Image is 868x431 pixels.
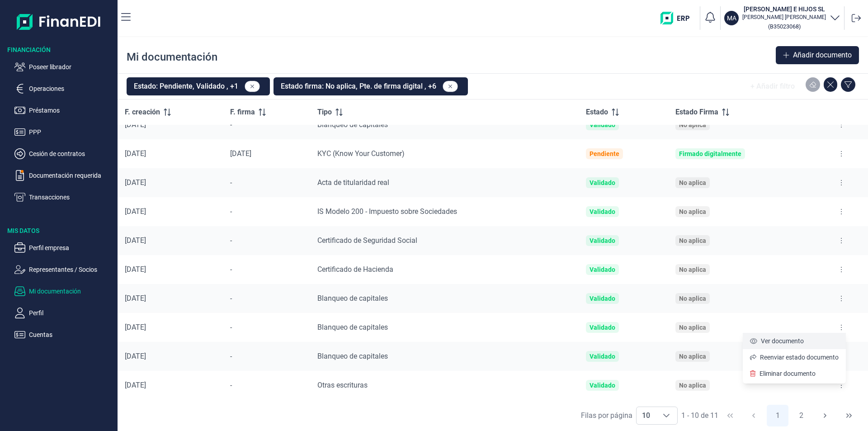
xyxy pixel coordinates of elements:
[14,264,114,275] button: Representantes / Socios
[230,207,303,216] div: -
[656,407,677,424] div: Choose
[125,352,216,361] div: [DATE]
[127,50,217,64] div: Mi documentación
[743,405,764,426] button: Previous Page
[29,192,114,203] p: Transacciones
[317,107,332,118] span: Tipo
[125,381,216,390] div: [DATE]
[679,353,706,360] div: No aplica
[761,336,804,346] span: Ver documento
[29,242,114,253] p: Perfil empresa
[14,192,114,203] button: Transacciones
[679,266,706,273] div: No aplica
[590,266,615,273] div: Validado
[29,170,114,181] p: Documentación requerida
[230,236,303,245] div: -
[679,324,706,331] div: No aplica
[125,323,216,332] div: [DATE]
[791,405,812,426] button: Page 2
[590,295,615,302] div: Validado
[230,352,303,361] div: -
[768,23,801,30] small: Copiar cif
[742,14,826,21] p: [PERSON_NAME] [PERSON_NAME]
[660,12,696,24] img: erp
[29,105,114,116] p: Préstamos
[230,178,303,187] div: -
[230,107,255,118] span: F. firma
[590,353,615,360] div: Validado
[679,295,706,302] div: No aplica
[317,352,388,360] span: Blanqueo de capitales
[29,62,114,72] p: Poseer librador
[125,149,216,158] div: [DATE]
[14,62,114,72] button: Poseer librador
[679,208,706,215] div: No aplica
[230,381,303,390] div: -
[581,410,632,421] div: Filas por página
[750,369,815,378] a: Eliminar documento
[590,150,619,157] div: Pendiente
[719,405,741,426] button: First Page
[317,323,388,332] span: Blanqueo de capitales
[590,382,615,389] div: Validado
[750,336,804,346] a: Ver documento
[125,207,216,216] div: [DATE]
[637,407,656,424] span: 10
[317,178,389,187] span: Acta de titularidad real
[776,46,859,64] button: Añadir documento
[590,237,615,244] div: Validado
[125,236,216,245] div: [DATE]
[230,294,303,303] div: -
[317,236,417,245] span: Certificado de Seguridad Social
[14,127,114,137] button: PPP
[317,265,393,274] span: Certificado de Hacienda
[727,14,736,23] p: MA
[743,349,846,365] li: Reenviar estado documento
[29,264,114,275] p: Representantes / Socios
[29,148,114,159] p: Cesión de contratos
[29,83,114,94] p: Operaciones
[742,5,826,14] h3: [PERSON_NAME] E HIJOS SL
[14,308,114,318] button: Perfil
[743,365,846,382] li: Eliminar documento
[793,50,852,61] span: Añadir documento
[274,77,468,95] button: Estado firma: No aplica, Pte. de firma digital , +6
[675,107,718,118] span: Estado Firma
[590,208,615,215] div: Validado
[127,77,270,95] button: Estado: Pendiente, Validado , +1
[590,324,615,331] div: Validado
[125,107,160,118] span: F. creación
[679,150,741,157] div: Firmado digitalmente
[317,294,388,303] span: Blanqueo de capitales
[838,405,860,426] button: Last Page
[759,369,816,378] span: Eliminar documento
[586,107,608,118] span: Estado
[750,353,839,362] a: Reenviar estado documento
[14,286,114,297] button: Mi documentación
[681,412,718,419] span: 1 - 10 de 11
[317,149,405,158] span: KYC (Know Your Customer)
[14,148,114,159] button: Cesión de contratos
[679,382,706,389] div: No aplica
[14,170,114,181] button: Documentación requerida
[29,308,114,318] p: Perfil
[29,286,114,297] p: Mi documentación
[590,179,615,186] div: Validado
[14,242,114,253] button: Perfil empresa
[125,178,216,187] div: [DATE]
[125,294,216,303] div: [DATE]
[125,265,216,274] div: [DATE]
[679,179,706,186] div: No aplica
[230,149,303,158] div: [DATE]
[317,381,368,389] span: Otras escrituras
[14,329,114,340] button: Cuentas
[29,127,114,137] p: PPP
[14,83,114,94] button: Operaciones
[724,5,840,32] button: MA[PERSON_NAME] E HIJOS SL[PERSON_NAME] [PERSON_NAME](B35023068)
[230,265,303,274] div: -
[14,105,114,116] button: Préstamos
[29,329,114,340] p: Cuentas
[17,7,101,36] img: Logo de aplicación
[814,405,836,426] button: Next Page
[767,405,788,426] button: Page 1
